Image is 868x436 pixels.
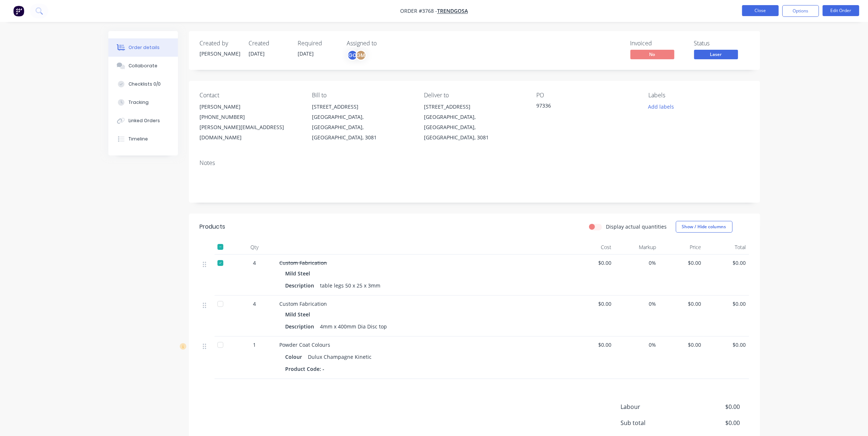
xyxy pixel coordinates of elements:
[573,259,612,267] span: $0.00
[200,92,300,99] div: Contact
[707,341,746,349] span: $0.00
[128,99,149,106] div: Tracking
[128,117,160,124] div: Linked Orders
[200,102,300,112] div: [PERSON_NAME]
[312,102,412,143] div: [STREET_ADDRESS][GEOGRAPHIC_DATA], [GEOGRAPHIC_DATA], [GEOGRAPHIC_DATA], 3081
[128,63,157,69] div: Collaborate
[536,92,637,99] div: PO
[200,40,240,47] div: Created by
[312,92,412,99] div: Bill to
[424,112,524,143] div: [GEOGRAPHIC_DATA], [GEOGRAPHIC_DATA], [GEOGRAPHIC_DATA], 3081
[286,280,317,291] div: Description
[298,40,338,47] div: Required
[305,352,375,362] div: Dulux Champagne Kinetic
[676,221,733,233] button: Show / Hide columns
[280,341,331,348] span: Powder Coat Colours
[200,159,749,166] div: Notes
[823,5,859,16] button: Edit Order
[200,112,300,122] div: [PHONE_NUMBER]
[424,92,524,99] div: Deliver to
[286,309,313,320] div: Mild Steel
[742,5,779,16] button: Close
[536,102,628,112] div: 97336
[648,92,749,99] div: Labels
[694,50,738,59] span: Laser
[128,136,148,142] div: Timeline
[298,50,314,57] span: [DATE]
[573,341,612,349] span: $0.00
[347,40,420,47] div: Assigned to
[280,259,327,266] span: Custom Fabrication
[312,102,412,112] div: [STREET_ADDRESS]
[424,102,524,112] div: [STREET_ADDRESS]
[662,300,701,308] span: $0.00
[108,130,178,148] button: Timeline
[617,341,656,349] span: 0%
[280,300,327,307] span: Custom Fabrication
[108,93,178,112] button: Tracking
[686,418,740,427] span: $0.00
[686,402,740,411] span: $0.00
[347,50,366,61] button: GCGM
[13,5,24,16] img: Factory
[694,50,738,61] button: Laser
[707,300,746,308] span: $0.00
[233,240,277,255] div: Qty
[200,102,300,143] div: [PERSON_NAME][PHONE_NUMBER][PERSON_NAME][EMAIL_ADDRESS][DOMAIN_NAME]
[200,50,240,57] div: [PERSON_NAME]
[424,102,524,143] div: [STREET_ADDRESS][GEOGRAPHIC_DATA], [GEOGRAPHIC_DATA], [GEOGRAPHIC_DATA], 3081
[606,223,667,230] label: Display actual quantities
[128,81,161,87] div: Checklists 0/0
[128,44,160,51] div: Order details
[108,38,178,57] button: Order details
[570,240,615,255] div: Cost
[617,300,656,308] span: 0%
[317,321,390,332] div: 4mm x 400mm Dia Disc top
[707,259,746,267] span: $0.00
[249,50,265,57] span: [DATE]
[286,268,313,279] div: Mild Steel
[253,341,256,349] span: 1
[400,8,437,15] span: Order #3768 -
[704,240,749,255] div: Total
[317,280,384,291] div: table legs 50 x 25 x 3mm
[662,341,701,349] span: $0.00
[694,40,749,47] div: Status
[621,402,686,411] span: Labour
[286,352,305,362] div: Colour
[286,364,328,374] div: Product Code: -
[630,50,674,59] span: No
[437,8,468,15] a: Trendgosa
[573,300,612,308] span: $0.00
[630,40,685,47] div: Invoiced
[200,222,226,231] div: Products
[253,259,256,267] span: 4
[659,240,704,255] div: Price
[347,50,358,61] div: GC
[253,300,256,308] span: 4
[108,112,178,130] button: Linked Orders
[286,321,317,332] div: Description
[617,259,656,267] span: 0%
[355,50,366,61] div: GM
[614,240,659,255] div: Markup
[644,102,678,112] button: Add labels
[782,5,819,17] button: Options
[200,122,300,143] div: [PERSON_NAME][EMAIL_ADDRESS][DOMAIN_NAME]
[249,40,289,47] div: Created
[662,259,701,267] span: $0.00
[108,57,178,75] button: Collaborate
[621,418,686,427] span: Sub total
[312,112,412,143] div: [GEOGRAPHIC_DATA], [GEOGRAPHIC_DATA], [GEOGRAPHIC_DATA], 3081
[108,75,178,93] button: Checklists 0/0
